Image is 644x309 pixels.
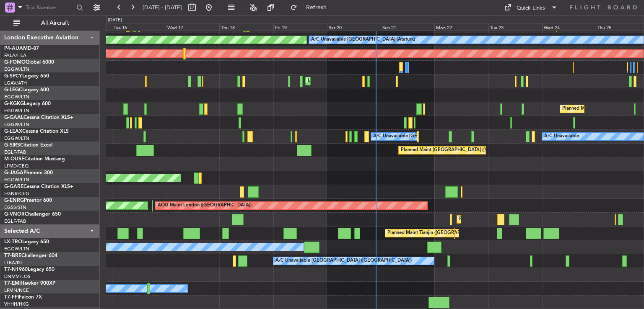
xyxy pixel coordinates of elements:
[112,23,166,31] div: Tue 16
[4,191,29,197] a: EGNR/CEG
[434,23,488,31] div: Mon 22
[517,4,545,13] div: Quick Links
[4,273,30,280] a: DNMM/LOS
[4,295,42,300] a: T7-FFIFalcon 7X
[4,115,73,120] a: G-GAALCessna Citation XLS+
[4,60,54,65] a: G-FOMOGlobal 6000
[299,5,334,10] span: Refresh
[108,17,122,24] div: [DATE]
[4,198,52,203] a: G-ENRGPraetor 600
[4,46,39,51] a: P4-AUAMD-87
[4,80,27,86] a: LGAV/ATH
[4,101,24,106] span: G-KGKG
[166,23,219,31] div: Wed 17
[4,108,29,114] a: EGGW/LTN
[4,121,29,128] a: EGGW/LTN
[4,52,26,59] a: FALA/HLA
[381,23,434,31] div: Sun 21
[4,239,49,245] a: LX-TROLegacy 650
[4,135,29,142] a: EGGW/LTN
[4,184,73,189] a: G-GARECessna Citation XLS+
[273,23,327,31] div: Fri 19
[542,23,596,31] div: Wed 24
[4,260,23,266] a: LTBA/ISL
[311,33,415,46] div: A/C Unavailable [GEOGRAPHIC_DATA] (Ataturk)
[286,1,337,14] button: Refresh
[4,184,23,189] span: G-GARE
[4,170,23,175] span: G-JAGA
[22,20,88,26] span: All Aircraft
[327,23,381,31] div: Sat 20
[4,115,23,120] span: G-GAAL
[4,157,24,162] span: M-OUSE
[4,281,21,286] span: T7-EMI
[275,255,412,267] div: A/C Unavailable [GEOGRAPHIC_DATA] ([GEOGRAPHIC_DATA])
[4,170,53,175] a: G-JAGAPhenom 300
[4,60,26,65] span: G-FOMO
[4,239,22,245] span: LX-TRO
[544,130,579,143] div: A/C Unavailable
[4,287,29,294] a: LFMN/NCE
[387,227,485,239] div: Planned Maint Tianjin ([GEOGRAPHIC_DATA])
[4,88,22,93] span: G-LEGC
[4,295,19,300] span: T7-FFI
[4,267,28,272] span: T7-N1960
[4,129,69,134] a: G-LEAXCessna Citation XLS
[488,23,542,31] div: Tue 23
[4,177,29,183] a: EGGW/LTN
[9,16,91,30] button: All Aircraft
[4,74,49,79] a: G-SPCYLegacy 650
[4,149,26,155] a: EGLF/FAB
[4,66,29,72] a: EGGW/LTN
[219,23,273,31] div: Thu 18
[4,74,22,79] span: G-SPCY
[4,163,29,169] a: LFMD/CEQ
[4,46,23,51] span: P4-AUA
[4,212,61,217] a: G-VNORChallenger 650
[4,253,57,258] a: T7-BREChallenger 604
[4,143,52,148] a: G-SIRSCitation Excel
[308,75,446,88] div: Unplanned Maint [GEOGRAPHIC_DATA] ([GEOGRAPHIC_DATA])
[4,212,25,217] span: G-VNOR
[4,281,55,286] a: T7-EMIHawker 900XP
[4,101,51,106] a: G-KGKGLegacy 600
[4,129,22,134] span: G-LEAX
[4,157,65,162] a: M-OUSECitation Mustang
[500,1,562,14] button: Quick Links
[4,253,21,258] span: T7-BRE
[4,218,26,224] a: EGLF/FAB
[143,4,182,11] span: [DATE] - [DATE]
[26,1,74,14] input: Trip Number
[158,199,252,212] div: AOG Maint London ([GEOGRAPHIC_DATA])
[4,198,24,203] span: G-ENRG
[4,267,55,272] a: T7-N1960Legacy 650
[4,143,20,148] span: G-SIRS
[4,301,29,307] a: VHHH/HKG
[401,144,533,157] div: Planned Maint [GEOGRAPHIC_DATA] ([GEOGRAPHIC_DATA])
[4,94,29,100] a: EGGW/LTN
[4,204,26,211] a: EGSS/STN
[459,213,539,226] div: Planned Maint [GEOGRAPHIC_DATA]
[4,246,29,252] a: EGGW/LTN
[4,88,49,93] a: G-LEGCLegacy 600
[373,130,480,143] div: A/C Unavailable [GEOGRAPHIC_DATA] (Stansted)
